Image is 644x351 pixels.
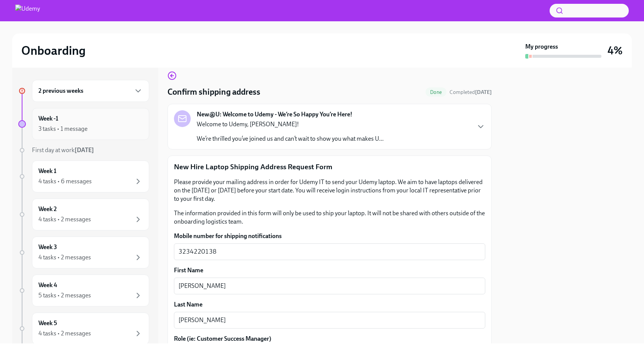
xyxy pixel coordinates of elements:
p: The information provided in this form will only be used to ship your laptop. It will not be share... [174,209,485,226]
strong: My progress [525,43,558,51]
div: 4 tasks • 2 messages [38,329,91,338]
h4: Confirm shipping address [167,86,260,98]
div: 5 tasks • 2 messages [38,291,91,300]
p: New Hire Laptop Shipping Address Request Form [174,162,485,172]
h3: 4% [607,44,623,57]
a: Week 24 tasks • 2 messages [18,199,149,230]
h6: Week 4 [38,281,57,289]
div: 4 tasks • 2 messages [38,253,91,262]
label: Last Name [174,300,485,309]
textarea: [PERSON_NAME] [179,316,481,325]
h6: Week 5 [38,319,57,327]
a: Week 34 tasks • 2 messages [18,237,149,268]
div: 4 tasks • 2 messages [38,215,91,224]
h6: Week 2 [38,205,57,213]
span: September 17th, 2025 16:24 [450,89,492,96]
strong: New@U: Welcome to Udemy - We’re So Happy You’re Here! [197,110,352,119]
div: 3 tasks • 1 message [38,125,88,133]
label: First Name [174,266,485,275]
h6: Week -1 [38,114,58,123]
p: Welcome to Udemy, [PERSON_NAME]! [197,120,384,129]
strong: [DATE] [475,89,492,95]
p: Please provide your mailing address in order for Udemy IT to send your Udemy laptop. We aim to ha... [174,178,485,203]
textarea: 3234220138 [179,247,481,256]
div: 4 tasks • 6 messages [38,177,92,186]
label: Role (ie: Customer Success Manager) [174,335,485,343]
span: First day at work [32,146,94,154]
a: Week 54 tasks • 2 messages [18,313,149,345]
h2: Onboarding [21,43,86,58]
div: 2 previous weeks [32,80,149,102]
h6: Week 1 [38,167,56,175]
textarea: [PERSON_NAME] [179,281,481,291]
span: Done [426,89,446,95]
h6: 2 previous weeks [38,87,83,95]
a: Week 45 tasks • 2 messages [18,275,149,307]
span: Completed [450,89,492,95]
h6: Week 3 [38,243,57,251]
img: Udemy [15,5,40,17]
label: Mobile number for shipping notifications [174,232,485,240]
a: Week 14 tasks • 6 messages [18,160,149,192]
strong: [DATE] [75,146,94,154]
p: We’re thrilled you’ve joined us and can’t wait to show you what makes U... [197,135,384,143]
a: Week -13 tasks • 1 message [18,108,149,140]
a: First day at work[DATE] [18,146,149,154]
